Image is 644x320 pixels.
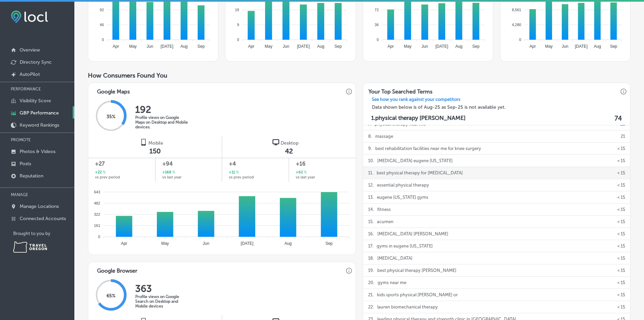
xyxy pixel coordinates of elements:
[377,216,393,228] p: acumen
[106,293,116,299] span: 65 %
[368,216,374,228] p: 15 .
[366,97,466,104] a: See how you rank against your competitors
[472,44,480,49] tspan: Sep
[368,204,374,215] p: 14 .
[377,264,456,276] p: best physical therapy [PERSON_NAME]
[377,191,428,203] p: eugene [US_STATE] gyms
[303,170,307,175] span: %
[368,289,374,301] p: 21 .
[13,241,47,253] img: Travel Oregon
[368,264,374,276] p: 19 .
[368,167,373,179] p: 11 .
[512,23,521,27] tspan: 4,280
[368,155,374,167] p: 10 .
[575,44,588,49] tspan: [DATE]
[106,114,116,120] span: 35 %
[129,44,137,49] tspan: May
[13,231,74,236] p: Brought to you by
[617,277,625,289] p: < 15
[378,277,406,289] p: gyms near me
[377,301,438,313] p: lauren biomechanical therapy
[368,240,373,252] p: 17 .
[617,191,625,203] p: < 15
[375,8,379,12] tspan: 72
[135,104,189,115] h2: 192
[92,83,135,97] h3: Google Maps
[88,72,167,79] span: How Consumers Found You
[135,115,189,129] p: Profile views on Google Maps on Desktop and Mobile devices.
[229,175,254,179] span: vs prev period
[20,110,59,116] p: GBP Performance
[594,44,601,49] tspan: Aug
[519,38,521,42] tspan: 0
[368,228,374,240] p: 16 .
[148,140,163,146] span: Mobile
[375,143,481,154] p: best rehabilitation facilities near me for knee surgery
[102,38,104,42] tspan: 0
[162,175,182,179] span: vs last year
[368,301,374,313] p: 22 .
[617,204,625,215] p: < 15
[20,161,31,167] p: Posts
[98,235,100,239] tspan: 0
[94,212,100,216] tspan: 322
[377,179,429,191] p: essential physical therapy
[621,130,625,142] p: 21
[285,147,293,155] span: 42
[368,130,372,142] p: 8 .
[102,170,105,175] span: %
[375,130,393,142] p: massage
[617,289,625,301] p: < 15
[161,241,169,246] tspan: May
[296,170,307,175] h2: +62
[545,44,553,49] tspan: May
[248,44,255,49] tspan: Apr
[20,47,40,53] p: Overview
[617,216,625,228] p: < 15
[162,170,175,175] h2: +168
[147,44,153,49] tspan: Jun
[135,294,189,308] p: Profile views on Google Search on Desktop and Mobile devices
[610,44,617,49] tspan: Sep
[377,228,448,240] p: [MEDICAL_DATA] [PERSON_NAME]
[281,140,299,146] span: Desktop
[368,191,374,203] p: 13 .
[617,240,625,252] p: < 15
[617,252,625,264] p: < 15
[529,44,536,49] tspan: Apr
[377,240,433,252] p: gyms in eugene [US_STATE]
[235,170,239,175] span: %
[94,201,100,205] tspan: 482
[95,170,105,175] h2: +22
[203,241,209,246] tspan: Jun
[617,228,625,240] p: < 15
[265,44,273,49] tspan: May
[197,44,205,49] tspan: Sep
[375,23,379,27] tspan: 36
[113,44,119,49] tspan: Apr
[366,104,627,110] h3: Data shown below is of Aug-25 as Sep-25 is not available yet.
[135,283,189,294] h2: 363
[283,44,289,49] tspan: Jun
[171,170,175,175] span: %
[617,264,625,276] p: < 15
[20,173,43,179] p: Reputation
[94,223,100,228] tspan: 161
[512,8,521,12] tspan: 8,561
[162,160,215,168] span: +94
[297,44,310,49] tspan: [DATE]
[20,59,52,65] p: Directory Sync
[20,149,55,154] p: Photos & Videos
[181,44,188,49] tspan: Aug
[617,155,625,167] p: < 15
[435,44,448,49] tspan: [DATE]
[100,8,104,12] tspan: 92
[20,71,40,77] p: AutoPilot
[387,44,394,49] tspan: Apr
[149,147,161,155] span: 150
[229,160,282,168] span: +4
[235,8,239,12] tspan: 19
[377,167,463,179] p: best physical therapy for [MEDICAL_DATA]
[95,175,120,179] span: vs prev period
